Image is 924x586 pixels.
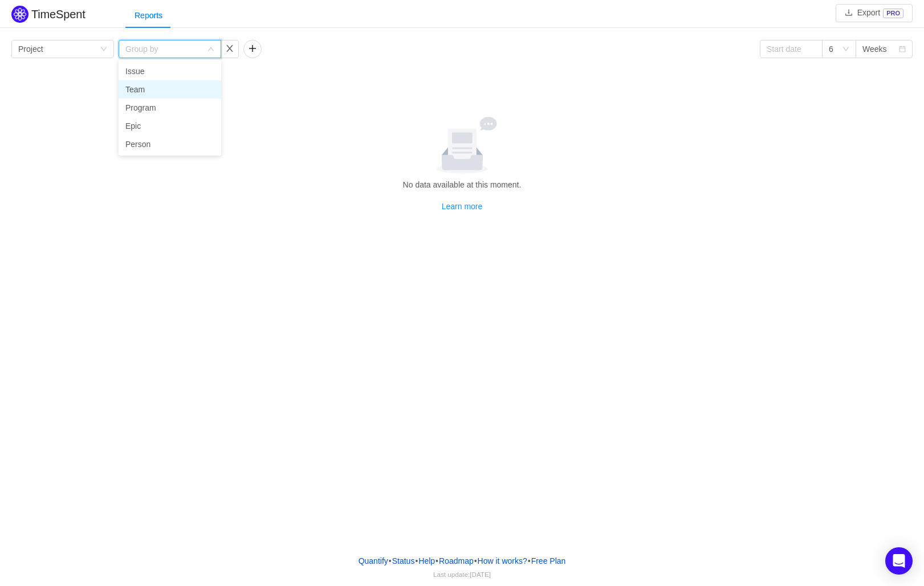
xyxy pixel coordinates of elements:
[119,62,221,80] li: Issue
[829,40,833,58] div: 6
[403,180,522,189] span: No data available at this moment.
[119,135,221,153] li: Person
[11,6,29,23] img: Quantify logo
[862,40,887,58] div: Weeks
[836,4,913,22] button: icon: downloadExportPRO
[18,40,43,58] div: Project
[528,556,531,565] span: •
[207,46,214,54] i: icon: down
[119,117,221,135] li: Epic
[531,552,567,569] button: Free Plan
[435,556,438,565] span: •
[760,40,823,58] input: Start date
[119,99,221,117] li: Program
[418,552,435,569] a: Help
[119,80,221,99] li: Team
[885,547,913,575] div: Open Intercom Messenger
[415,556,418,565] span: •
[477,552,528,569] button: How it works?
[474,556,477,565] span: •
[392,552,416,569] a: Status
[842,46,849,54] i: icon: down
[221,40,239,58] button: icon: close
[358,552,389,569] a: Quantify
[442,202,483,211] a: Learn more
[899,46,906,54] i: icon: calendar
[125,3,172,29] div: Reports
[438,552,474,569] a: Roadmap
[125,43,202,55] div: Group by
[433,571,491,578] span: Last update:
[243,40,262,58] button: icon: plus
[470,571,491,578] span: [DATE]
[100,46,107,54] i: icon: down
[31,8,86,21] h2: TimeSpent
[389,556,392,565] span: •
